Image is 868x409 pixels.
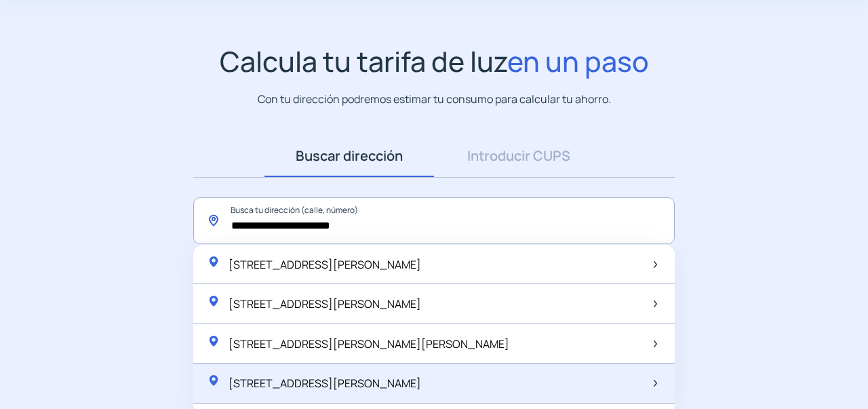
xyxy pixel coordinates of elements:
span: en un paso [507,42,649,80]
span: [STREET_ADDRESS][PERSON_NAME] [229,257,421,272]
img: location-pin-green.svg [207,255,220,269]
img: location-pin-green.svg [207,374,220,387]
span: [STREET_ADDRESS][PERSON_NAME] [229,376,421,391]
img: arrow-next-item.svg [654,261,657,268]
img: arrow-next-item.svg [654,300,657,307]
a: Buscar dirección [264,135,434,177]
span: [STREET_ADDRESS][PERSON_NAME][PERSON_NAME] [229,336,509,351]
h1: Calcula tu tarifa de luz [220,45,649,78]
span: [STREET_ADDRESS][PERSON_NAME] [229,296,421,311]
img: arrow-next-item.svg [654,380,657,387]
a: Introducir CUPS [434,135,604,177]
img: arrow-next-item.svg [654,340,657,347]
p: Con tu dirección podremos estimar tu consumo para calcular tu ahorro. [258,91,611,108]
img: location-pin-green.svg [207,334,220,348]
img: location-pin-green.svg [207,294,220,308]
